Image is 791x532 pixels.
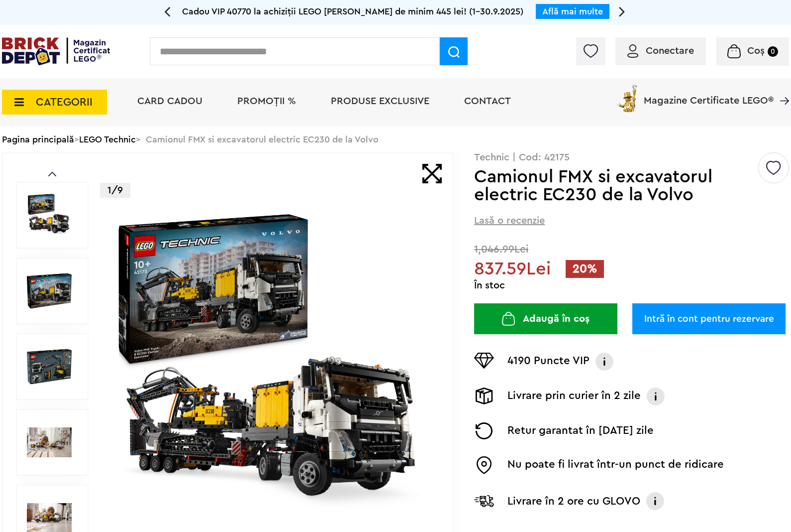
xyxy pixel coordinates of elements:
a: Pagina principală [2,135,74,144]
a: PROMOȚII % [237,96,296,106]
img: Easybox [474,456,494,474]
a: Conectare [627,46,694,56]
img: Livrare Glovo [474,495,494,507]
p: Nu poate fi livrat într-un punct de ridicare [507,456,724,474]
a: Card Cadou [137,96,202,106]
img: Puncte VIP [474,353,494,369]
p: Technic | Cod: 42175 [474,152,789,162]
h1: Camionul FMX si excavatorul electric EC230 de la Volvo [474,168,757,204]
img: Seturi Lego Camionul FMX si excavatorul electric EC230 de la Volvo [27,420,72,465]
img: Returnare [474,422,494,439]
p: Livrare în 2 ore cu GLOVO [507,493,640,509]
p: 4190 Puncte VIP [507,353,590,371]
span: Conectare [646,46,694,56]
a: Contact [464,96,511,106]
span: 20% [566,260,604,278]
span: 837.59Lei [474,260,551,278]
img: Camionul FMX si excavatorul electric EC230 de la Volvo [27,268,72,313]
a: Prev [48,172,56,176]
img: Info livrare prin curier [646,388,666,405]
a: Magazine Certificate LEGO® [774,83,789,93]
span: 1,046.99Lei [474,244,789,255]
small: 0 [768,46,778,57]
span: Coș [747,46,765,56]
span: Lasă o recenzie [474,214,545,228]
div: În stoc [474,280,789,290]
a: Produse exclusive [331,96,429,106]
span: Magazine Certificate LEGO® [644,83,774,106]
img: Camionul FMX si excavatorul electric EC230 de la Volvo LEGO 42175 [27,344,72,389]
p: Livrare prin curier în 2 zile [507,388,641,405]
a: LEGO Technic [79,135,136,144]
p: Retur garantat în [DATE] zile [507,422,654,439]
img: Camionul FMX si excavatorul electric EC230 de la Volvo [27,193,72,238]
p: 1/9 [100,183,130,198]
img: Info livrare cu GLOVO [645,491,665,511]
a: Află mai multe [542,7,603,16]
img: Camionul FMX si excavatorul electric EC230 de la Volvo [110,206,431,527]
img: Livrare [474,388,494,404]
div: > > Camionul FMX si excavatorul electric EC230 de la Volvo [2,127,789,152]
img: Info VIP [594,353,614,371]
span: Cadou VIP 40770 la achiziții LEGO [PERSON_NAME] de minim 445 lei! (1-30.9.2025) [182,7,523,16]
a: Intră în cont pentru rezervare [632,303,786,334]
button: Adaugă în coș [474,303,617,334]
span: CATEGORII [36,97,93,108]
